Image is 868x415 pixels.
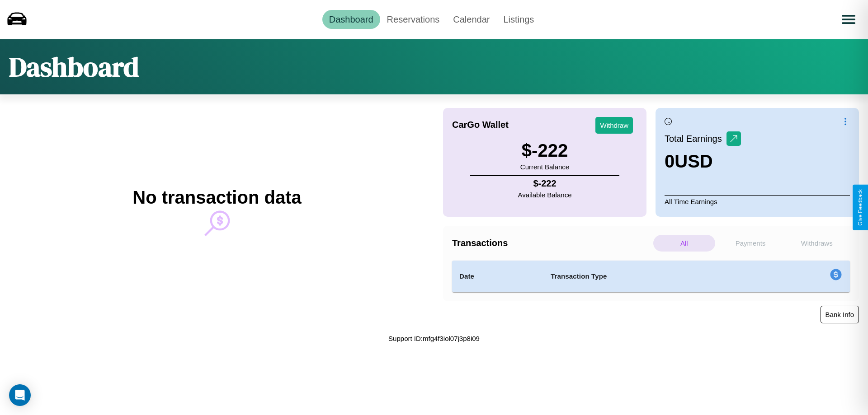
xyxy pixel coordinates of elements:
[459,271,536,282] h4: Date
[518,189,572,201] p: Available Balance
[836,7,861,32] button: Open menu
[520,140,569,161] h3: $ -222
[9,48,139,85] h1: Dashboard
[821,306,859,323] button: Bank Info
[322,10,380,29] a: Dashboard
[452,120,509,130] h4: CarGo Wallet
[496,10,541,29] a: Listings
[132,187,301,208] h2: No transaction data
[720,235,782,252] p: Payments
[665,195,850,208] p: All Time Earnings
[786,235,848,252] p: Withdraws
[380,10,447,29] a: Reservations
[551,271,756,282] h4: Transaction Type
[518,178,572,189] h4: $ -222
[653,235,715,252] p: All
[665,151,741,172] h3: 0 USD
[520,161,569,173] p: Current Balance
[452,238,651,248] h4: Transactions
[388,332,480,345] p: Support ID: mfg4f3iol07j3p8i09
[857,189,863,226] div: Give Feedback
[595,117,633,134] button: Withdraw
[446,10,496,29] a: Calendar
[452,261,850,292] table: simple table
[665,131,726,147] p: Total Earnings
[9,384,31,406] div: Open Intercom Messenger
